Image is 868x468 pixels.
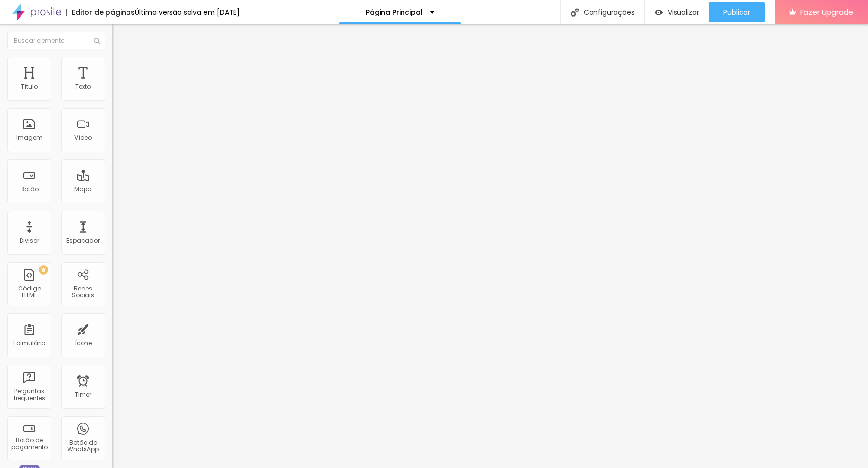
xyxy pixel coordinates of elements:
button: Visualizar [645,2,709,22]
div: Perguntas frequentes [10,388,48,402]
div: Divisor [20,237,39,244]
span: Fazer Upgrade [800,8,853,16]
input: Buscar elemento [7,32,105,49]
img: Icone [571,8,579,17]
div: Botão do WhatsApp [64,439,102,453]
span: Visualizar [668,8,699,16]
div: Título [21,83,38,90]
div: Timer [75,391,91,398]
div: Vídeo [74,134,92,141]
div: Espaçador [66,237,100,244]
div: Código HTML [10,285,48,299]
div: Texto [75,83,91,90]
div: Imagem [16,134,42,141]
div: Mapa [74,186,92,193]
div: Botão de pagamento [10,437,48,451]
div: Botão [21,186,39,193]
div: Última versão salva em [DATE] [135,9,240,16]
div: Redes Sociais [64,285,102,299]
iframe: Editor [112,24,868,468]
span: Publicar [723,8,750,16]
img: view-1.svg [655,8,663,17]
button: Publicar [709,2,765,22]
div: Formulário [13,340,45,347]
img: Icone [94,38,100,44]
div: Editor de páginas [66,9,135,16]
div: Ícone [75,340,92,347]
p: Página Principal [366,9,423,16]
